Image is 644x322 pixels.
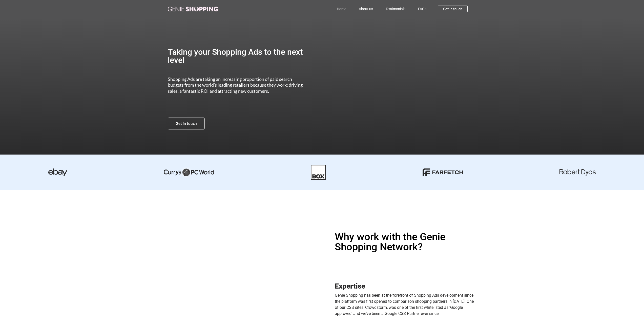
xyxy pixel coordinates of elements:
[330,3,352,15] a: Home
[241,3,433,15] nav: Menu
[168,76,303,94] span: Shopping Ads are taking an increasing proportion of paid search budgets from the world’s leading ...
[176,122,197,125] span: Get in touch
[335,292,476,317] p: Genie Shopping has been at the forefront of Shopping Ads development since the platform was first...
[48,168,67,176] img: ebay-dark
[438,6,468,12] a: Get in touch
[168,48,308,64] h2: Taking your Shopping Ads to the next level
[335,282,365,290] span: Expertise
[412,3,433,15] a: FAQs
[168,118,205,129] a: Get in touch
[443,7,462,11] span: Get in touch
[352,3,379,15] a: About us
[335,232,476,252] h1: Why work with the Genie Shopping Network?
[423,168,463,176] img: farfetch-01
[311,165,326,180] img: Box-01
[168,7,218,11] img: genie-shopping-logo
[379,3,412,15] a: Testimonials
[559,169,596,176] img: robert dyas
